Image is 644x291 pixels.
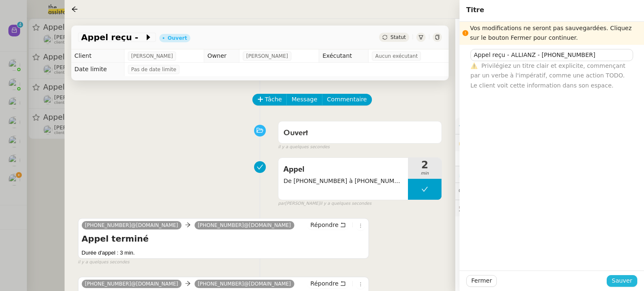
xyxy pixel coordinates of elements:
span: 2 [408,160,441,170]
span: Aucun exécutant [375,52,418,60]
span: Vos modifications ne seront pas sauvegardées. Cliquez sur le bouton Fermer pour continuer. [470,25,632,41]
button: Répondre [307,220,349,229]
div: ⏲️Tâches 2:24 [455,166,644,183]
div: 🕵️Autres demandes en cours 15 [455,200,644,216]
span: [PHONE_NUMBER]@[DOMAIN_NAME] [198,281,291,287]
span: Répondre [310,221,338,229]
span: [PERSON_NAME] [131,52,173,60]
span: [PERSON_NAME] [246,52,288,60]
span: Commentaire [327,95,367,104]
button: Tâche [252,94,287,106]
span: [PHONE_NUMBER]@[DOMAIN_NAME] [85,281,178,287]
span: [PHONE_NUMBER]@[DOMAIN_NAME] [85,222,178,228]
span: 🕵️ [459,205,566,211]
span: Durée d'appel : 3 min. [82,250,135,256]
span: il y a quelques secondes [78,259,130,266]
button: Fermer [466,275,497,287]
span: Fermer [471,276,492,286]
div: 🔐Données client [455,134,644,151]
td: Owner [204,49,239,63]
span: Titre [466,6,484,14]
button: Sauver [607,275,637,287]
span: 🔐 [459,138,513,147]
span: Répondre [310,279,338,288]
div: 💬Commentaires [455,183,644,199]
button: Répondre [307,279,349,288]
span: De [PHONE_NUMBER] à [PHONE_NUMBER] [283,176,403,186]
span: [PHONE_NUMBER]@[DOMAIN_NAME] [198,222,291,228]
span: Tâche [265,95,282,104]
small: [PERSON_NAME] [278,200,371,207]
td: Client [71,49,125,63]
span: par [278,200,285,207]
span: 💬 [459,188,512,194]
span: ⏲️ [459,171,517,178]
span: Statut [390,34,406,40]
div: Ouvert [168,36,187,41]
span: Pas de date limite [131,65,177,74]
span: Privilégiez un titre clair et explicite, commençant par un verbe à l'impératif, comme une action ... [470,62,626,89]
span: ⚠️ [470,62,478,69]
span: ⚙️ [459,121,502,131]
span: il y a quelques secondes [320,200,371,207]
span: il y a quelques secondes [278,144,330,151]
span: Appel reçu - [81,33,144,41]
span: min [408,170,441,177]
button: Commentaire [322,94,372,106]
span: Appel [283,163,403,176]
td: Exécutant [319,49,369,63]
td: Date limite [71,63,125,76]
h4: Appel terminé [82,233,366,245]
div: ⚙️Procédures [455,118,644,134]
button: Message [286,94,322,106]
span: Message [291,95,317,104]
span: Sauver [612,276,632,286]
span: Ouvert [283,129,308,137]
